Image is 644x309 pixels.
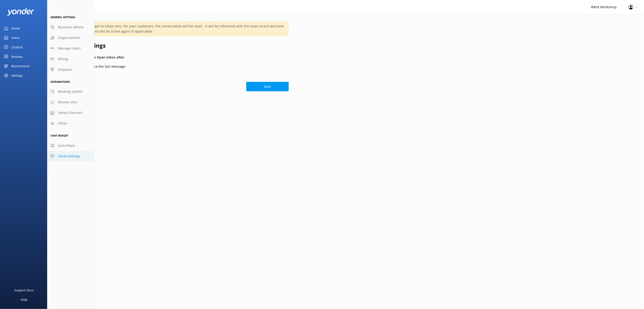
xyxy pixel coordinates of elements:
div: Reviews [11,52,23,61]
span: Billing [58,56,68,62]
span: Other [58,121,67,126]
span: Manage Users [58,46,81,51]
span: Inbox Settings [58,154,80,159]
h5: Close conversations in the Open inbox after [53,55,289,60]
a: Business details [47,22,94,33]
span: General Settings [50,15,75,19]
span: Snippets [58,67,72,72]
div: Inbox [11,33,20,42]
span: Booking system [58,89,83,94]
span: Organizations [58,35,80,40]
button: Save [246,82,289,91]
p: Use Auto-close to help get to inbox zero. For your customers, the conversation will be reset - it... [59,24,284,34]
a: Booking system [47,86,94,97]
a: Snippets [47,64,94,75]
a: Review sites [47,97,94,108]
a: Manage Users [47,43,94,54]
span: Integrations [50,80,70,84]
a: Auto Reply [47,140,94,151]
a: Organizations [47,33,94,43]
div: Home [11,24,20,33]
a: Other [47,118,94,129]
span: Chat Widget [50,134,68,137]
img: yonder-white-logo.png [7,8,34,16]
div: Recommend [11,61,29,71]
div: Help [21,295,27,304]
span: Business details [58,25,84,30]
div: Settings [11,71,23,80]
h2: Auto-send settings [53,41,289,50]
div: Chatbot [11,42,23,52]
span: Inbox Channels [58,110,83,115]
p: days since the last message [76,64,125,69]
a: Inbox Channels [47,108,94,118]
a: Billing [47,54,94,64]
span: Auto Reply [58,143,75,148]
div: Support Docs [15,285,34,295]
a: Inbox Settings [47,151,94,162]
span: Review sites [58,100,77,105]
